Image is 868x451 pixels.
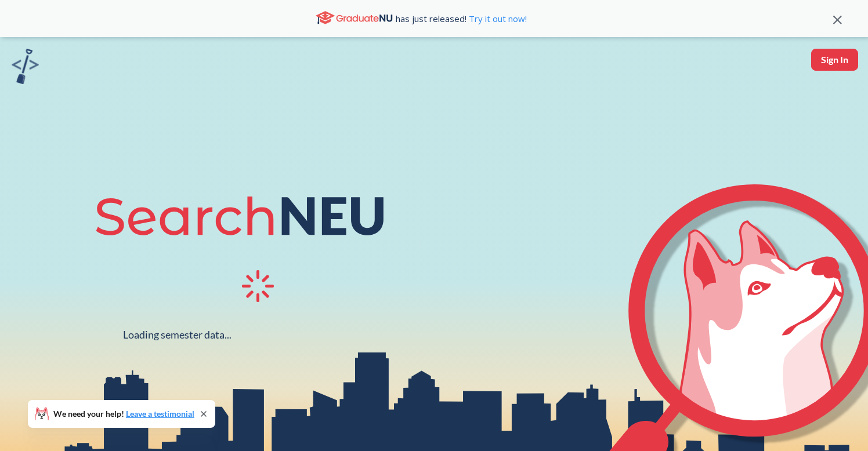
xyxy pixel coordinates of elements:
[811,49,858,71] button: Sign In
[12,49,39,84] img: sandbox logo
[123,328,232,341] div: Loading semester data...
[126,409,194,419] a: Leave a testimonial
[466,13,527,24] a: Try it out now!
[53,410,194,418] span: We need your help!
[12,49,39,88] a: sandbox logo
[396,12,527,25] span: has just released!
